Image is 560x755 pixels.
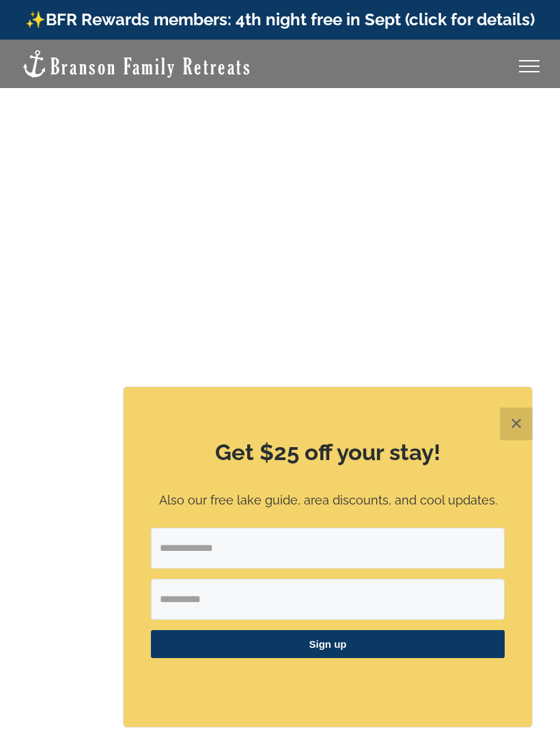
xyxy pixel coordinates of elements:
[20,358,540,415] h1: [GEOGRAPHIC_DATA], [GEOGRAPHIC_DATA], [US_STATE]
[502,60,557,72] a: Toggle Menu
[25,10,535,29] a: ✨BFR Rewards members: 4th night free in Sept (click for details)
[151,579,505,620] input: First Name
[151,437,505,468] h2: Get $25 off your stay!
[151,630,505,658] button: Sign up
[151,491,505,511] p: Also our free lake guide, area discounts, and cool updates.
[500,408,533,440] button: Close
[151,528,505,569] input: Email Address
[151,675,505,689] p: ​
[20,48,252,79] img: Branson Family Retreats Logo
[46,313,514,357] b: Find that Vacation Feeling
